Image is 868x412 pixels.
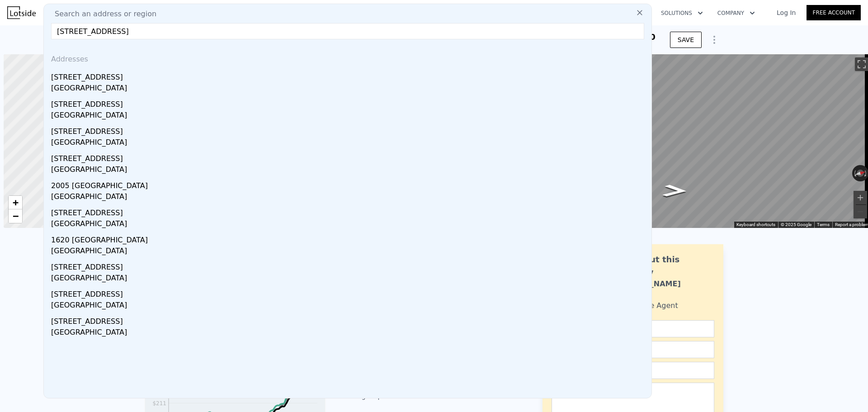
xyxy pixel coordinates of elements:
[817,222,830,227] a: Terms (opens in new tab)
[710,5,762,21] button: Company
[51,23,644,39] input: Enter an address, city, region, neighborhood or zip code
[51,137,648,150] div: [GEOGRAPHIC_DATA]
[736,222,775,228] button: Keyboard shortcuts
[51,218,648,231] div: [GEOGRAPHIC_DATA]
[51,110,648,123] div: [GEOGRAPHIC_DATA]
[13,210,19,222] span: −
[152,400,166,407] tspan: $211
[51,95,648,110] div: [STREET_ADDRESS]
[854,205,867,218] button: Zoom out
[51,327,648,340] div: [GEOGRAPHIC_DATA]
[51,246,648,258] div: [GEOGRAPHIC_DATA]
[51,231,648,246] div: 1620 [GEOGRAPHIC_DATA]
[51,83,648,95] div: [GEOGRAPHIC_DATA]
[705,31,723,49] button: Show Options
[13,197,19,208] span: +
[51,191,648,204] div: [GEOGRAPHIC_DATA]
[652,182,698,200] path: Go North, 176th Ave E
[613,279,714,300] div: [PERSON_NAME] Bahadur
[51,258,648,273] div: [STREET_ADDRESS]
[852,165,857,181] button: Rotate counterclockwise
[51,300,648,313] div: [GEOGRAPHIC_DATA]
[9,209,22,223] a: Zoom out
[9,196,22,209] a: Zoom in
[51,204,648,218] div: [STREET_ADDRESS]
[51,123,648,137] div: [STREET_ADDRESS]
[781,222,811,227] span: © 2025 Google
[47,9,156,19] span: Search an address or region
[51,273,648,285] div: [GEOGRAPHIC_DATA]
[7,6,36,19] img: Lotside
[854,191,867,204] button: Zoom in
[51,313,648,327] div: [STREET_ADDRESS]
[670,32,702,48] button: SAVE
[766,8,807,17] a: Log In
[613,253,714,279] div: Ask about this property
[51,285,648,300] div: [STREET_ADDRESS]
[47,47,648,68] div: Addresses
[51,177,648,191] div: 2005 [GEOGRAPHIC_DATA]
[51,68,648,83] div: [STREET_ADDRESS]
[654,5,710,21] button: Solutions
[51,164,648,177] div: [GEOGRAPHIC_DATA]
[51,150,648,164] div: [STREET_ADDRESS]
[807,5,861,20] a: Free Account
